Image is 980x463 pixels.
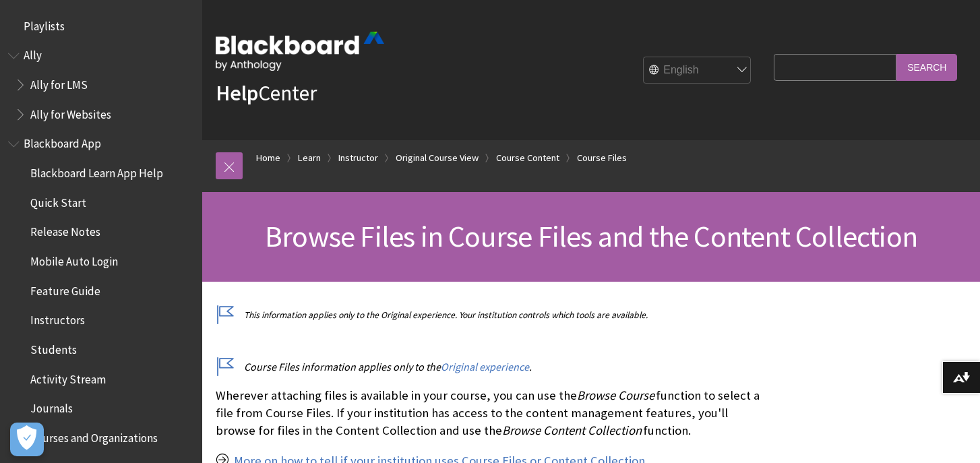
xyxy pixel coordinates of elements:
[8,44,194,126] nav: Book outline for Anthology Ally Help
[30,309,85,328] span: Instructors
[577,388,654,403] span: Browse Course
[24,133,101,151] span: Blackboard App
[265,218,917,255] span: Browse Files in Course Files and the Content Collection
[216,80,258,106] strong: Help
[216,387,767,440] p: Wherever attaching files is available in your course, you can use the function to select a file f...
[30,427,158,445] span: Courses and Organizations
[577,150,627,166] a: Course Files
[441,360,529,374] a: Original experience
[30,221,100,239] span: Release Notes
[216,309,767,321] p: This information applies only to the Original experience. Your institution controls which tools a...
[24,44,42,63] span: Ally
[216,32,384,71] img: Blackboard by Anthology
[396,150,479,166] a: Original Course View
[30,280,100,298] span: Feature Guide
[298,150,321,166] a: Learn
[10,423,44,456] button: Open Preferences
[30,338,77,357] span: Students
[30,368,106,386] span: Activity Stream
[30,191,86,210] span: Quick Start
[24,15,65,33] span: Playlists
[256,150,280,166] a: Home
[502,423,642,438] span: Browse Content Collection
[338,150,378,166] a: Instructor
[30,398,73,416] span: Journals
[216,359,767,374] p: Course Files information applies only to the .
[496,150,559,166] a: Course Content
[30,103,111,121] span: Ally for Websites
[30,162,163,180] span: Blackboard Learn App Help
[30,250,118,268] span: Mobile Auto Login
[896,54,957,80] input: Search
[644,57,752,84] select: Site Language Selector
[30,73,88,92] span: Ally for LMS
[8,15,194,38] nav: Book outline for Playlists
[216,80,317,106] a: HelpCenter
